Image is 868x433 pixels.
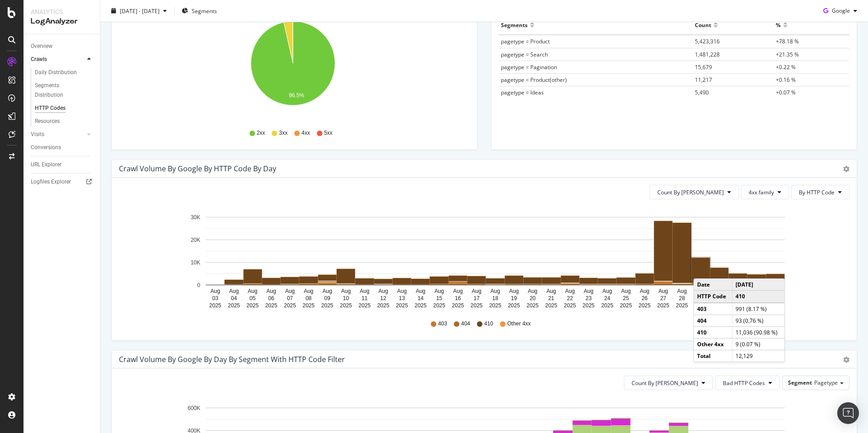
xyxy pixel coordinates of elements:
[231,295,237,301] text: 04
[741,185,789,199] button: 4xx family
[452,302,464,309] text: 2025
[732,315,784,326] td: 93 (0.76 %)
[35,81,94,100] a: Segments Distribution
[304,288,313,294] text: Aug
[31,55,85,64] a: Crawls
[471,302,483,309] text: 2025
[35,68,77,77] div: Daily Distribution
[119,207,843,311] svg: A chart.
[120,7,160,14] span: [DATE] - [DATE]
[694,350,732,362] td: Total
[246,302,259,309] text: 2025
[35,117,60,126] div: Resources
[455,295,461,301] text: 16
[832,7,850,14] span: Google
[715,376,780,390] button: Bad HTTP Codes
[474,295,480,301] text: 17
[31,160,61,169] div: URL Explorer
[511,295,517,301] text: 19
[695,38,720,45] span: 5,423,316
[732,338,784,350] td: 9 (0.07 %)
[788,379,812,386] span: Segment
[791,185,849,199] button: By HTTP Code
[640,288,649,294] text: Aug
[749,188,774,196] span: 4xx family
[776,18,781,32] div: %
[732,350,784,362] td: 12,129
[434,288,444,294] text: Aug
[843,357,849,363] div: gear
[119,16,467,121] div: A chart.
[461,320,470,328] span: 404
[178,4,221,18] button: Segments
[814,379,838,386] span: Pagetype
[508,302,520,309] text: 2025
[212,295,218,301] text: 03
[776,89,796,96] span: +0.07 %
[31,42,52,51] div: Overview
[415,302,427,309] text: 2025
[31,143,94,152] a: Conversions
[501,38,550,45] span: pagetype = Product
[362,295,368,301] text: 11
[360,288,369,294] text: Aug
[501,63,557,71] span: pagetype = Pagination
[119,164,276,173] div: Crawl Volume by google by HTTP Code by Day
[418,295,424,301] text: 14
[489,302,501,309] text: 2025
[250,295,256,301] text: 05
[31,42,94,51] a: Overview
[820,4,861,18] button: Google
[31,177,71,187] div: Logfiles Explorer
[378,288,388,294] text: Aug
[266,288,276,294] text: Aug
[621,288,631,294] text: Aug
[257,129,265,137] span: 2xx
[501,76,567,84] span: pagetype = Product(other)
[584,288,593,294] text: Aug
[776,51,799,58] span: +21.35 %
[799,188,835,196] span: By HTTP Code
[603,288,612,294] text: Aug
[210,288,220,294] text: Aug
[35,117,94,126] a: Resources
[191,259,200,266] text: 10K
[638,302,651,309] text: 2025
[601,302,613,309] text: 2025
[657,188,724,196] span: Count By Day
[642,295,648,301] text: 26
[35,68,94,77] a: Daily Distribution
[191,237,200,243] text: 20K
[302,302,315,309] text: 2025
[192,7,217,14] span: Segments
[723,379,765,387] span: Bad HTTP Codes
[31,160,94,169] a: URL Explorer
[31,16,93,27] div: LogAnalyzer
[843,166,849,172] div: gear
[287,295,293,301] text: 07
[548,295,555,301] text: 21
[776,76,796,84] span: +0.16 %
[31,130,44,139] div: Visits
[694,279,732,291] td: Date
[289,93,304,99] text: 96.5%
[35,104,66,113] div: HTTP Codes
[268,295,274,301] text: 06
[507,320,531,328] span: Other 4xx
[695,51,720,58] span: 1,481,228
[695,18,711,32] div: Count
[31,177,94,187] a: Logfiles Explorer
[324,295,330,301] text: 09
[624,376,713,390] button: Count By [PERSON_NAME]
[694,315,732,326] td: 404
[279,129,288,137] span: 3xx
[399,295,405,301] text: 13
[484,320,493,328] span: 410
[188,405,200,411] text: 600K
[377,302,389,309] text: 2025
[657,302,670,309] text: 2025
[31,55,47,64] div: Crawls
[694,338,732,350] td: Other 4xx
[359,302,371,309] text: 2025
